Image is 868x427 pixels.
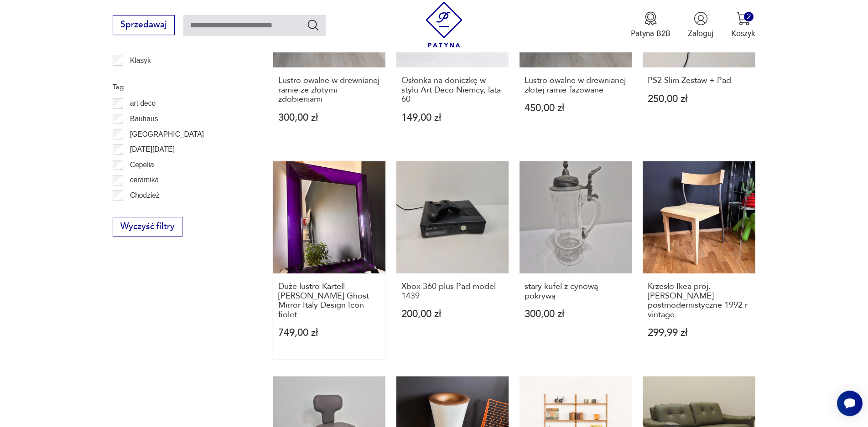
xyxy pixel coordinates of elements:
p: Cepelia [130,159,154,171]
button: Patyna B2B [631,11,670,39]
p: ceramika [130,174,159,186]
h3: Lustro owalne w drewnianej złotej ramie fazowane [525,76,627,95]
img: Ikona koszyka [736,11,750,26]
a: stary kufel z cynową pokrywąstary kufel z cynową pokrywą300,00 zł [520,161,632,359]
h3: Osłonka na doniczkę w stylu Art Deco Niemcy, lata 60 [401,76,504,104]
button: Wyczyść filtry [113,217,182,237]
h3: PS2 Slim Zestaw + Pad [648,76,750,85]
img: Ikona medalu [644,11,658,26]
h3: Lustro owalne w drewnianej ramie ze złotymi zdobieniami [278,76,381,104]
button: Zaloguj [688,11,713,39]
p: [GEOGRAPHIC_DATA] [130,129,204,140]
p: 300,00 zł [525,309,627,319]
p: 300,00 zł [278,113,381,123]
a: Duże lustro Kartell Philippe Starck Ghost Mirror Italy Design Icon fioletDuże lustro Kartell [PER... [273,161,385,359]
a: Krzesło Ikea proj. Tina Christensen postmodernistyczne 1992 r vintageKrzesło Ikea proj. [PERSON_N... [643,161,755,359]
p: Zaloguj [688,28,713,39]
p: art deco [130,98,156,109]
p: Koszyk [731,28,755,39]
p: 749,00 zł [278,328,381,338]
button: Sprzedawaj [113,15,174,35]
p: Patyna B2B [631,28,670,39]
h3: Xbox 360 plus Pad model 1439 [401,282,504,301]
p: 250,00 zł [648,94,750,104]
p: Chodzież [130,190,160,201]
p: 299,99 zł [648,328,750,338]
h3: Krzesło Ikea proj. [PERSON_NAME] postmodernistyczne 1992 r vintage [648,282,750,319]
p: [DATE][DATE] [130,144,175,155]
a: Ikona medaluPatyna B2B [631,11,670,39]
img: Ikonka użytkownika [694,11,708,26]
p: 200,00 zł [401,309,504,319]
p: 450,00 zł [525,103,627,113]
a: Sprzedawaj [113,22,174,29]
h3: Duże lustro Kartell [PERSON_NAME] Ghost Mirror Italy Design Icon fiolet [278,282,381,319]
button: 2Koszyk [731,11,755,39]
div: 2 [744,12,754,21]
iframe: Smartsupp widget button [837,391,863,416]
p: Bauhaus [130,113,158,125]
p: Tag [113,81,247,93]
p: 149,00 zł [401,113,504,123]
a: Xbox 360 plus Pad model 1439Xbox 360 plus Pad model 1439200,00 zł [396,161,509,359]
h3: stary kufel z cynową pokrywą [525,282,627,301]
p: Klasyk [130,55,151,67]
img: Patyna - sklep z meblami i dekoracjami vintage [421,1,467,47]
p: Ćmielów [130,205,157,217]
button: Szukaj [307,18,320,31]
